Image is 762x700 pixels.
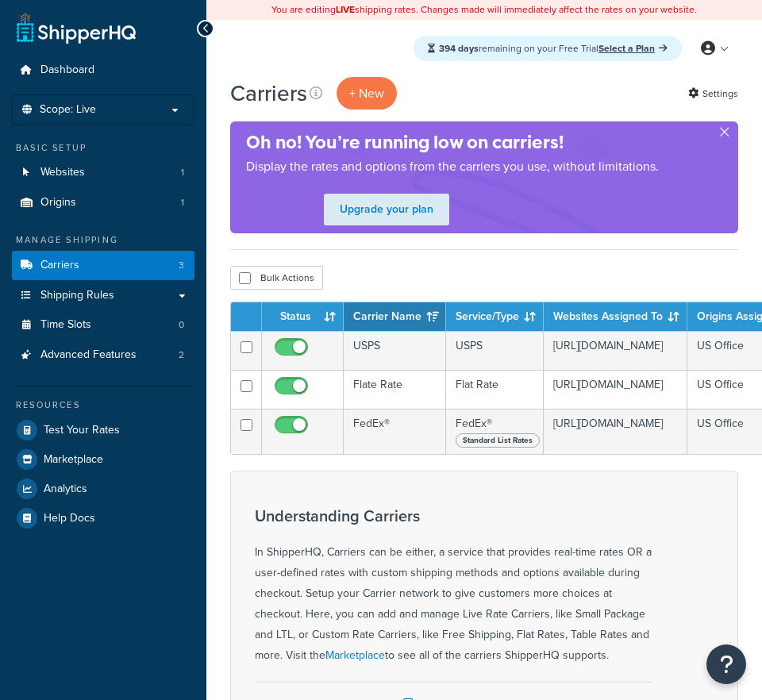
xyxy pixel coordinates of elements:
[12,56,194,85] a: Dashboard
[446,302,544,331] th: Service/Type: activate to sort column ascending
[181,166,184,179] span: 1
[544,370,687,409] td: [URL][DOMAIN_NAME]
[40,289,114,302] span: Shipping Rules
[44,424,120,437] span: Test Your Rates
[12,158,194,187] a: Websites 1
[688,83,738,105] a: Settings
[12,340,194,370] li: Advanced Features
[12,310,194,340] a: Time Slots 0
[40,103,96,117] span: Scope: Live
[40,259,79,272] span: Carriers
[44,512,95,525] span: Help Docs
[544,331,687,370] td: [URL][DOMAIN_NAME]
[337,77,397,110] button: + New
[12,158,194,187] li: Websites
[246,156,659,178] p: Display the rates and options from the carriers you use, without limitations.
[44,453,103,467] span: Marketplace
[44,483,87,496] span: Analytics
[325,647,385,663] a: Marketplace
[12,340,194,370] a: Advanced Features 2
[40,318,91,332] span: Time Slots
[12,281,194,310] a: Shipping Rules
[262,302,344,331] th: Status: activate to sort column ascending
[12,251,194,280] a: Carriers 3
[179,259,184,272] span: 3
[12,416,194,444] a: Test Your Rates
[12,233,194,247] div: Manage Shipping
[179,318,184,332] span: 0
[544,409,687,454] td: [URL][DOMAIN_NAME]
[40,348,137,362] span: Advanced Features
[414,36,682,61] div: remaining on your Free Trial
[544,302,687,331] th: Websites Assigned To: activate to sort column ascending
[12,251,194,280] li: Carriers
[12,445,194,474] a: Marketplace
[255,507,652,666] div: In ShipperHQ, Carriers can be either, a service that provides real-time rates OR a user-defined r...
[230,266,323,290] button: Bulk Actions
[40,166,85,179] span: Websites
[230,78,307,109] h1: Carriers
[456,433,540,448] span: Standard List Rates
[446,409,544,454] td: FedEx®
[12,310,194,340] li: Time Slots
[344,331,446,370] td: USPS
[255,507,652,525] h3: Understanding Carriers
[446,331,544,370] td: USPS
[12,475,194,503] a: Analytics
[12,141,194,155] div: Basic Setup
[706,644,746,684] button: Open Resource Center
[17,12,136,44] a: ShipperHQ Home
[598,41,668,56] a: Select a Plan
[12,188,194,217] li: Origins
[439,41,479,56] strong: 394 days
[40,196,76,210] span: Origins
[344,370,446,409] td: Flate Rate
[246,129,659,156] h4: Oh no! You’re running low on carriers!
[446,370,544,409] td: Flat Rate
[344,409,446,454] td: FedEx®
[181,196,184,210] span: 1
[336,2,355,17] b: LIVE
[12,398,194,412] div: Resources
[179,348,184,362] span: 2
[12,188,194,217] a: Origins 1
[344,302,446,331] th: Carrier Name: activate to sort column ascending
[324,194,449,225] a: Upgrade your plan
[12,504,194,533] a: Help Docs
[40,63,94,77] span: Dashboard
